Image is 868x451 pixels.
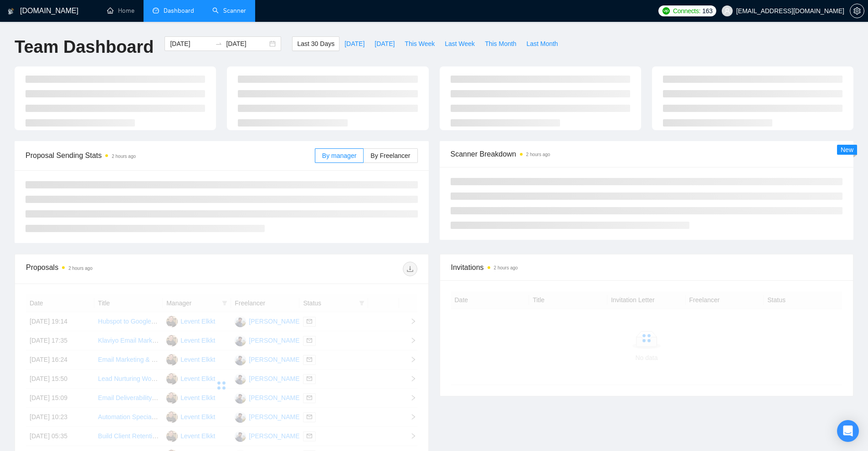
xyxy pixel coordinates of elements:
[153,7,159,14] span: dashboard
[164,7,194,15] span: Dashboard
[26,262,221,276] div: Proposals
[15,36,154,58] h1: Team Dashboard
[702,6,712,16] span: 163
[375,39,395,49] span: [DATE]
[170,39,211,49] input: Start date
[215,40,222,47] span: swap-right
[297,39,334,49] span: Last 30 Days
[850,7,864,15] a: setting
[440,36,480,51] button: Last Week
[445,39,475,49] span: Last Week
[485,39,516,49] span: This Month
[339,36,370,51] button: [DATE]
[494,265,518,270] time: 2 hours ago
[212,7,246,15] a: searchScanner
[226,39,267,49] input: End date
[112,154,136,159] time: 2 hours ago
[370,36,400,51] button: [DATE]
[841,146,853,153] span: New
[480,36,521,51] button: This Month
[107,7,134,15] a: homeHome
[526,39,558,49] span: Last Month
[521,36,563,51] button: Last Month
[451,262,842,273] span: Invitations
[322,152,356,159] span: By manager
[370,152,410,159] span: By Freelancer
[344,39,365,49] span: [DATE]
[673,6,700,16] span: Connects:
[663,7,670,15] img: upwork-logo.png
[837,420,859,442] div: Open Intercom Messenger
[400,36,440,51] button: This Week
[68,266,92,271] time: 2 hours ago
[405,39,435,49] span: This Week
[8,4,14,19] img: logo
[451,148,843,160] span: Scanner Breakdown
[292,36,339,51] button: Last 30 Days
[526,152,550,157] time: 2 hours ago
[26,150,315,161] span: Proposal Sending Stats
[215,40,222,47] span: to
[850,4,864,18] button: setting
[724,8,730,14] span: user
